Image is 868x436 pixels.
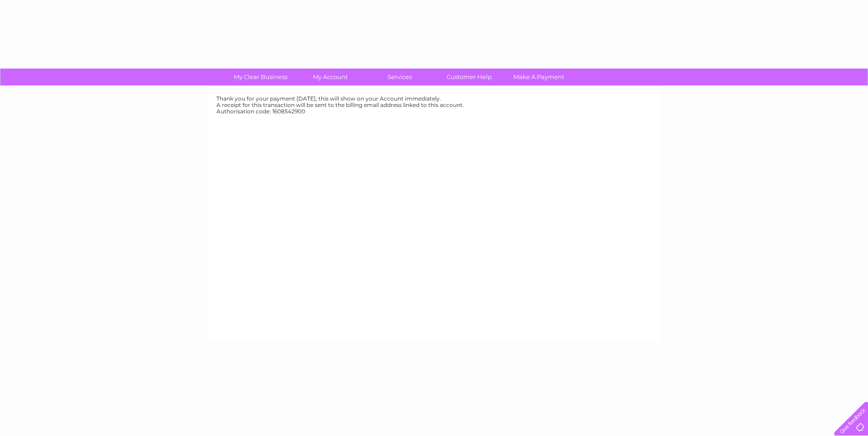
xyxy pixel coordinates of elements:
div: A receipt for this transaction will be sent to the billing email address linked to this account. [216,102,652,108]
a: My Account [292,69,368,85]
div: Authorisation code: 1608542900 [216,108,652,115]
a: Services [362,69,437,85]
a: Make A Payment [501,69,577,85]
div: Thank you for your payment [DATE], this will show on your Account immediately. [216,96,652,102]
a: My Clear Business [223,69,298,85]
a: Customer Help [431,69,507,85]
